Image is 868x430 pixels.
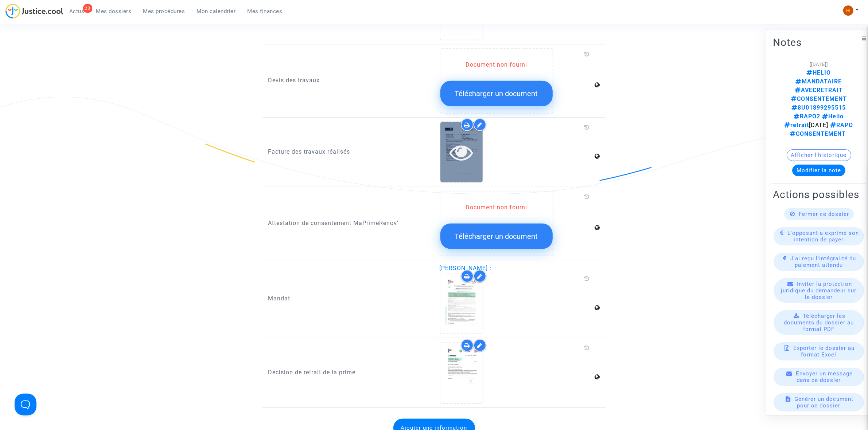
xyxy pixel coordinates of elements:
[821,113,844,119] span: Helio
[15,394,36,415] iframe: Help Scout Beacon - Open
[784,312,854,332] span: Télécharger les documents du dossier au format PDF
[788,229,859,242] span: L'opposant a exprimé son intention de payer
[197,8,236,15] span: Mon calendrier
[810,61,828,67] span: [[DATE]]
[796,370,853,383] span: Envoyer un message dans ce dossier
[90,6,137,17] a: Mes dossiers
[137,6,191,17] a: Mes procédures
[440,203,553,212] div: Document non fourni
[785,121,809,128] span: retrait
[791,255,856,268] span: J'ai reçu l'intégralité du paiement attendu
[781,280,857,300] span: Inviter la protection juridique du demandeur sur le dossier
[440,224,553,249] button: Télécharger un document
[440,60,553,69] div: Document non fourni
[785,86,853,137] span: [DATE]
[829,121,853,128] span: RAPO
[792,104,846,111] span: 8U01899295515
[455,89,538,98] span: Télécharger un document
[440,81,553,106] button: Télécharger un document
[143,8,185,15] span: Mes procédures
[790,130,846,137] span: CONSENTEMENT
[773,188,865,201] h2: Actions possibles
[83,4,92,13] div: 23
[791,95,847,102] span: CONSENTEMENT
[807,69,831,76] span: HELIO
[440,265,492,272] span: [PERSON_NAME] :
[787,149,851,161] button: Afficher l'historique
[795,86,843,93] span: AVECRETRAIT
[794,344,855,358] span: Exporter le dossier au format Excel
[268,76,429,85] p: Devis des travaux
[5,4,63,19] img: jc-logo.svg
[69,8,85,15] span: Actus
[268,147,429,156] p: Facture des travaux réalisés
[96,8,132,15] span: Mes dossiers
[843,5,853,16] img: fc99b196863ffcca57bb8fe2645aafd9
[191,6,242,17] a: Mon calendrier
[795,395,854,409] span: Générer un document pour ce dossier
[455,232,538,241] span: Télécharger un document
[799,210,849,217] span: Fermer ce dossier
[268,294,429,303] p: Mandat
[63,6,90,17] a: 23Actus
[242,6,288,17] a: Mes finances
[268,368,429,377] p: Décision de retrait de la prime
[268,218,429,228] p: Attestation de consentement MaPrimeRénov'
[796,78,842,84] span: MANDATAIRE
[794,113,821,119] span: RAPO2
[773,36,865,48] h2: Notes
[248,8,283,15] span: Mes finances
[792,164,845,176] button: Modifier la note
